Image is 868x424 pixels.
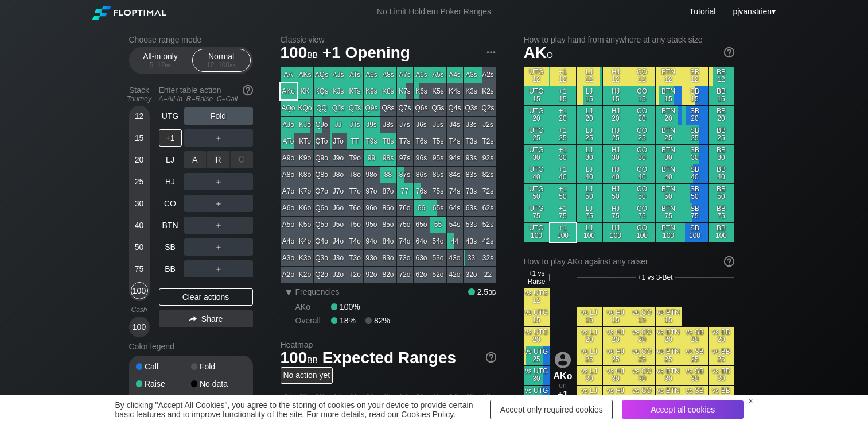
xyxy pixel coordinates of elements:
img: Floptimal logo [92,6,166,20]
div: UTG [159,107,182,125]
div: HJ 12 [603,67,629,86]
div: AJs [330,67,347,83]
div: 74s [447,183,463,199]
div: BTN 20 [656,106,682,125]
div: 84s [447,167,463,183]
div: 33 [464,250,480,266]
div: JTs [347,117,363,133]
div: Fold [191,363,246,371]
div: 62s [480,200,496,216]
div: Q2s [480,100,496,116]
div: Q6s [414,100,430,116]
div: 63s [464,200,480,216]
div: AA [281,67,297,83]
div: A2s [480,67,496,83]
span: +1 Opening [321,44,412,63]
div: HJ 50 [603,184,629,203]
div: CO 15 [629,86,655,105]
div: +1 12 [550,67,576,86]
div: UTG 12 [524,67,550,86]
div: A8s [380,67,396,83]
div: 96s [414,150,430,166]
div: SB 12 [682,67,708,86]
div: J5o [330,217,347,233]
div: 96o [364,200,380,216]
span: bb [165,61,172,69]
div: 86s [414,167,430,183]
div: LJ 75 [577,203,602,222]
div: 86o [380,200,396,216]
div: 100 [131,318,148,336]
a: Cookies Policy [401,410,453,419]
div: 94s [447,150,463,166]
div: 73o [397,250,413,266]
div: SB 25 [682,125,708,144]
span: AK [524,44,553,61]
span: bb [229,61,236,69]
div: 95s [430,150,446,166]
div: K7s [397,83,413,99]
div: A=All-in R=Raise C=Call [159,95,253,103]
div: QQ [314,100,330,116]
div: ＋ [184,129,253,147]
div: KJs [330,83,347,99]
div: K5o [297,217,313,233]
div: T6s [414,133,430,149]
div: CO 12 [629,67,655,86]
div: Q3o [314,250,330,266]
div: CO 20 [629,106,655,125]
div: JJ [330,117,347,133]
div: CO 75 [629,203,655,222]
div: BB 50 [709,184,734,203]
div: K4o [297,233,313,249]
div: Tourney [124,95,154,103]
div: +1 [159,129,182,147]
div: J6o [330,200,347,216]
div: SB 30 [682,145,708,164]
div: SB 75 [682,203,708,222]
div: A7o [281,183,297,199]
div: KQs [314,83,330,99]
div: +1 75 [550,203,576,222]
img: icon-avatar.b40e07d9.svg [555,352,571,368]
div: LJ 100 [577,223,602,242]
div: LJ 25 [577,125,602,144]
div: BB 75 [709,203,734,222]
div: 93s [464,150,480,166]
div: SB 50 [682,184,708,203]
span: 100 [279,44,320,63]
div: J6s [414,117,430,133]
div: 75o [397,217,413,233]
div: Q8o [314,167,330,183]
div: 83o [380,250,396,266]
div: 63o [414,250,430,266]
div: ＋ [184,195,253,212]
div: A5s [430,67,446,83]
div: +1 40 [550,164,576,183]
div: JTo [330,133,347,149]
div: BB 100 [709,223,734,242]
div: CO 25 [629,125,655,144]
img: help.32db89a4.svg [723,46,735,59]
div: LJ 50 [577,184,602,203]
div: A3o [281,250,297,266]
div: SB 20 [682,106,708,125]
div: A4o [281,233,297,249]
div: 82s [480,167,496,183]
div: 74o [397,233,413,249]
div: T8s [380,133,396,149]
div: J2s [480,117,496,133]
div: 65o [414,217,430,233]
div: HJ 15 [603,86,629,105]
div: BTN 100 [656,223,682,242]
h2: How to play hand from anywhere at any stack size [524,35,734,44]
div: K2o [297,267,313,283]
div: KJo [297,117,313,133]
div: T7o [347,183,363,199]
div: 44 [447,233,463,249]
div: KTs [347,83,363,99]
a: Tutorial [689,7,715,16]
div: BB 20 [709,106,734,125]
span: o [547,48,553,60]
div: +1 50 [550,184,576,203]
